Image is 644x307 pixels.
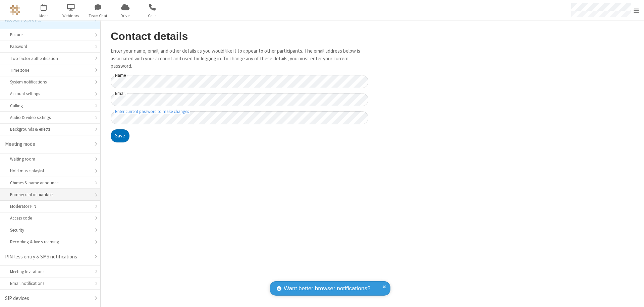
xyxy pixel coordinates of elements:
div: Primary dial-in numbers [10,191,90,198]
div: Password [10,43,90,50]
div: Moderator PIN [10,203,90,209]
p: Enter your name, email, and other details as you would like it to appear to other participants. T... [111,47,368,70]
span: Team Chat [86,13,111,19]
div: Access code [10,215,90,221]
input: Name [111,75,368,88]
span: Webinars [58,13,84,19]
div: Meeting mode [5,140,90,148]
div: Picture [10,32,90,38]
div: Two-factor authentication [10,55,90,62]
div: Hold music playlist [10,168,90,174]
div: SIP devices [5,295,90,302]
div: Backgrounds & effects [10,126,90,132]
div: Account settings [10,90,90,97]
div: System notifications [10,79,90,85]
img: QA Selenium DO NOT DELETE OR CHANGE [10,5,20,15]
div: Email notifications [10,280,90,287]
div: Meeting Invitations [10,268,90,275]
div: Audio & video settings [10,114,90,121]
div: PIN-less entry & SMS notifications [5,253,90,261]
div: Waiting room [10,156,90,162]
input: Enter current password to make changes [111,111,368,124]
div: Chimes & name announce [10,180,90,186]
span: Calls [140,13,165,19]
span: Meet [31,13,56,19]
input: Email [111,93,368,106]
span: Want better browser notifications? [284,284,370,293]
button: Save [111,129,129,143]
div: Security [10,227,90,233]
div: Time zone [10,67,90,73]
span: Drive [113,13,138,19]
div: Recording & live streaming [10,239,90,245]
div: Calling [10,103,90,109]
h2: Contact details [111,30,368,42]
